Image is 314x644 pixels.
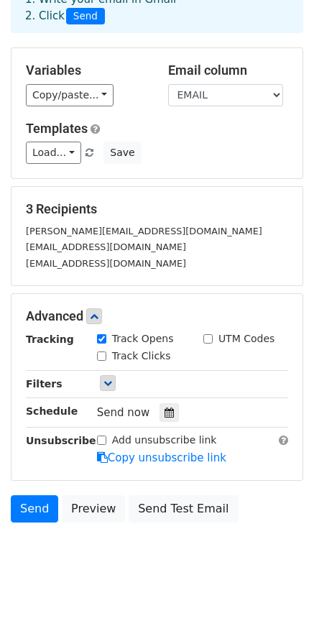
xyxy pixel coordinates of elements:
small: [EMAIL_ADDRESS][DOMAIN_NAME] [26,241,186,252]
label: UTM Codes [218,331,274,346]
label: Add unsubscribe link [112,433,217,448]
h5: 3 Recipients [26,201,288,217]
strong: Schedule [26,405,78,417]
a: Preview [62,495,125,523]
h5: Email column [168,63,289,78]
h5: Variables [26,63,147,78]
a: Templates [26,121,88,136]
label: Track Opens [112,331,174,346]
span: Send [66,8,105,25]
iframe: Chat Widget [242,575,314,644]
a: Send [11,495,58,523]
a: Load... [26,142,81,164]
small: [EMAIL_ADDRESS][DOMAIN_NAME] [26,258,186,269]
h5: Advanced [26,308,288,324]
small: [PERSON_NAME][EMAIL_ADDRESS][DOMAIN_NAME] [26,226,262,236]
a: Copy unsubscribe link [97,451,226,464]
button: Save [103,142,141,164]
strong: Unsubscribe [26,435,96,446]
strong: Filters [26,378,63,390]
label: Track Clicks [112,349,171,364]
span: Send now [97,406,150,419]
strong: Tracking [26,333,74,345]
a: Send Test Email [129,495,238,523]
a: Copy/paste... [26,84,114,106]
